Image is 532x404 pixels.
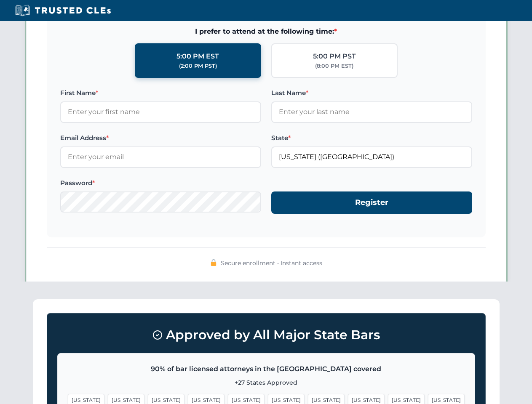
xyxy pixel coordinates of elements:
[60,101,261,122] input: Enter your first name
[179,62,217,70] div: (2:00 PM PST)
[60,26,472,37] span: I prefer to attend at the following time:
[68,364,465,375] p: 90% of bar licensed attorneys in the [GEOGRAPHIC_DATA] covered
[313,51,356,62] div: 5:00 PM PST
[315,62,353,70] div: (8:00 PM EST)
[13,4,113,17] img: Trusted CLEs
[221,258,322,268] span: Secure enrollment • Instant access
[271,146,472,167] input: Florida (FL)
[176,51,219,62] div: 5:00 PM EST
[68,378,465,387] p: +27 States Approved
[271,191,472,214] button: Register
[60,88,261,98] label: First Name
[271,88,472,98] label: Last Name
[271,101,472,122] input: Enter your last name
[60,178,261,188] label: Password
[60,133,261,143] label: Email Address
[57,324,475,346] h3: Approved by All Major State Bars
[60,146,261,167] input: Enter your email
[210,259,217,266] img: 🔒
[271,133,472,143] label: State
